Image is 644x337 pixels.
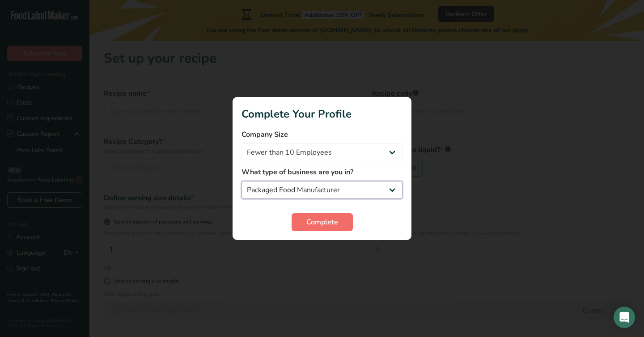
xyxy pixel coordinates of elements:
[306,217,338,227] span: Complete
[241,129,402,140] label: Company Size
[241,106,402,122] h1: Complete Your Profile
[241,167,402,177] label: What type of business are you in?
[614,307,635,328] div: Open Intercom Messenger
[292,213,353,231] button: Complete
